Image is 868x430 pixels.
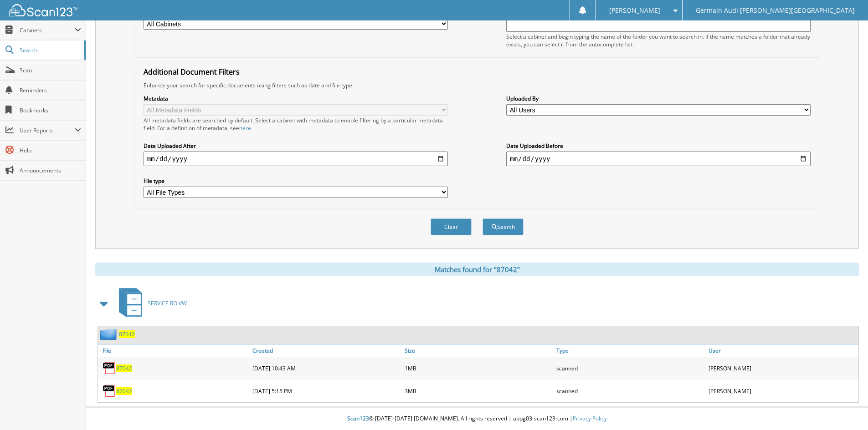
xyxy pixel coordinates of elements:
[86,408,868,430] div: © [DATE]-[DATE] [DOMAIN_NAME]. All rights reserved | appg03-scan123-com |
[139,67,244,77] legend: Additional Document Filters
[148,299,187,307] span: SERVICE RO VW
[706,344,858,357] a: User
[483,218,524,235] button: Search
[554,344,706,357] a: Type
[20,46,80,54] span: Search
[100,329,119,340] img: folder2.png
[144,142,448,150] label: Date Uploaded After
[20,86,81,94] span: Reminders
[250,359,402,377] div: [DATE] 10:43 AM
[431,218,472,235] button: Clear
[20,167,81,174] span: Announcements
[347,415,369,422] span: Scan123
[402,359,555,377] div: 1MB
[506,142,811,150] label: Date Uploaded Before
[119,330,135,338] a: 87042
[696,8,855,13] span: Germain Audi [PERSON_NAME][GEOGRAPHIC_DATA]
[144,116,448,132] div: All metadata fields are searched by default. Select a cabinet with metadata to enable filtering b...
[98,344,250,357] a: File
[706,382,858,400] div: [PERSON_NAME]
[706,359,858,377] div: [PERSON_NAME]
[116,364,132,372] a: 87042
[20,66,81,74] span: Scan
[20,26,75,34] span: Cabinets
[144,95,448,102] label: Metadata
[116,387,132,395] a: 87042
[20,126,75,134] span: User Reports
[113,285,187,321] a: SERVICE RO VW
[822,386,868,430] iframe: Chat Widget
[506,33,811,48] div: Select a cabinet and begin typing the name of the folder you want to search in. If the name match...
[506,95,811,102] label: Uploaded By
[506,152,811,166] input: end
[609,8,660,13] span: [PERSON_NAME]
[144,177,448,185] label: File type
[20,106,81,114] span: Bookmarks
[250,344,402,357] a: Created
[95,263,859,276] div: Matches found for "87042"
[20,147,81,154] span: Help
[250,382,402,400] div: [DATE] 5:15 PM
[402,382,555,400] div: 3MB
[554,382,706,400] div: scanned
[103,384,116,398] img: PDF.png
[103,361,116,375] img: PDF.png
[9,4,77,16] img: scan123-logo-white.svg
[402,344,555,357] a: Size
[573,415,607,422] a: Privacy Policy
[239,124,251,132] a: here
[139,81,815,89] div: Enhance your search for specific documents using filters such as date and file type.
[144,152,448,166] input: start
[554,359,706,377] div: scanned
